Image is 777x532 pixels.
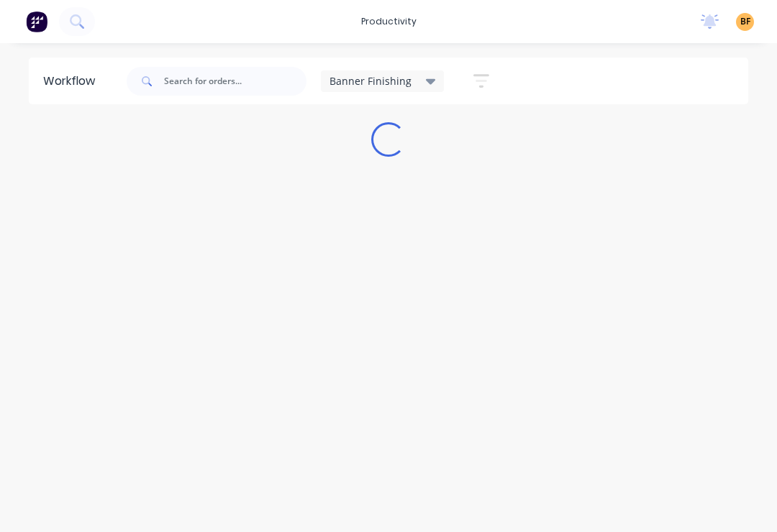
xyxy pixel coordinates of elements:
[330,73,412,88] span: Banner Finishing
[26,11,47,32] img: Factory
[740,15,750,28] span: BF
[43,73,102,90] div: Workflow
[354,11,424,32] div: productivity
[164,67,306,96] input: Search for orders...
